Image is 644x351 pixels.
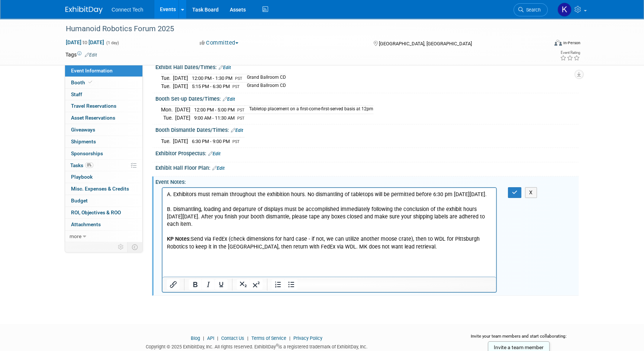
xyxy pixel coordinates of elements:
div: Exhibitor Prospectus: [155,148,579,157]
a: Asset Reservations [65,112,142,124]
div: Exhibit Hall Dates/Times: [155,62,579,71]
div: In-Person [563,40,580,46]
a: Shipments [65,136,142,147]
span: Staff [71,91,82,97]
a: Edit [231,128,243,133]
a: Edit [208,151,220,156]
sup: ® [276,343,278,347]
span: 9:00 AM - 11:30 AM [194,115,235,121]
span: ROI, Objectives & ROO [71,209,121,215]
span: | [215,335,220,341]
div: Exhibit Hall Floor Plan: [155,162,579,172]
td: Tags [65,51,97,58]
img: Kara Price [557,3,571,17]
a: Terms of Service [251,335,286,341]
div: Event Rating [560,51,580,55]
td: Tue. [161,137,173,145]
span: 0% [85,162,93,168]
a: Playbook [65,171,142,183]
a: ROI, Objectives & ROO [65,207,142,218]
td: [DATE] [173,82,188,90]
a: Attachments [65,219,142,230]
span: | [245,335,250,341]
div: Humanoid Robotics Forum 2025 [63,22,537,36]
td: Mon. [161,106,175,114]
div: Event Format [504,39,580,50]
button: Bold [189,279,202,290]
span: PST [237,108,245,113]
img: ExhibitDay [65,6,103,14]
span: | [287,335,292,341]
div: Copyright © 2025 ExhibitDay, Inc. All rights reserved. ExhibitDay is a registered trademark of Ex... [65,342,448,350]
a: Staff [65,89,142,100]
span: Playbook [71,174,93,180]
a: Edit [212,166,225,171]
a: Blog [191,335,200,341]
td: [DATE] [173,137,188,145]
a: Privacy Policy [293,335,322,341]
a: Search [513,3,548,16]
img: Format-Inperson.png [554,40,562,46]
a: Misc. Expenses & Credits [65,183,142,195]
td: [DATE] [173,74,188,82]
a: Edit [223,97,235,102]
span: Shipments [71,139,96,144]
span: 6:30 PM - 9:00 PM [192,139,230,144]
td: Toggle Event Tabs [128,242,143,252]
button: Italic [202,279,215,290]
span: Giveaways [71,127,95,133]
td: Grand Ballroom CD [242,74,286,82]
td: Tue. [161,82,173,90]
a: API [207,335,214,341]
span: [DATE] [DATE] [65,39,104,46]
div: Event Notes: [155,176,579,186]
td: Tabletop placement on a first-come-first-served basis at 12pm [245,106,373,114]
span: PST [232,84,240,89]
td: [DATE] [175,106,190,114]
a: Sponsorships [65,148,142,159]
div: Booth Dismantle Dates/Times: [155,124,579,134]
a: Edit [85,52,97,58]
span: | [201,335,206,341]
button: Bullet list [285,279,297,290]
a: Giveaways [65,124,142,136]
span: PST [232,139,240,144]
span: more [70,233,81,239]
span: Budget [71,198,88,204]
span: Search [524,7,541,13]
i: Booth reservation complete [88,80,92,84]
a: Tasks0% [65,160,142,171]
span: 5:15 PM - 6:30 PM [192,84,230,89]
button: Committed [197,39,241,47]
button: X [525,187,537,198]
a: more [65,231,142,242]
a: Event Information [65,65,142,77]
span: PST [237,116,245,121]
span: PST [235,76,242,81]
a: Edit [219,65,231,70]
span: to [81,39,88,45]
span: 12:00 PM - 1:30 PM [192,75,232,81]
button: Underline [215,279,228,290]
button: Superscript [250,279,263,290]
span: 12:00 PM - 5:00 PM [194,107,235,113]
button: Insert/edit link [167,279,180,290]
td: Tue. [161,114,175,121]
td: Tue. [161,74,173,82]
div: Booth Set-up Dates/Times: [155,93,579,103]
span: Misc. Expenses & Credits [71,186,129,192]
button: Subscript [237,279,249,290]
div: Invite your team members and start collaborating: [459,333,579,344]
a: Contact Us [221,335,244,341]
td: Personalize Event Tab Strip [115,242,128,252]
a: Booth [65,77,142,88]
span: [GEOGRAPHIC_DATA], [GEOGRAPHIC_DATA] [379,41,471,46]
span: Event Information [71,68,113,74]
span: (1 day) [106,40,119,45]
span: Travel Reservations [71,103,116,109]
span: Connect Tech [112,7,143,13]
